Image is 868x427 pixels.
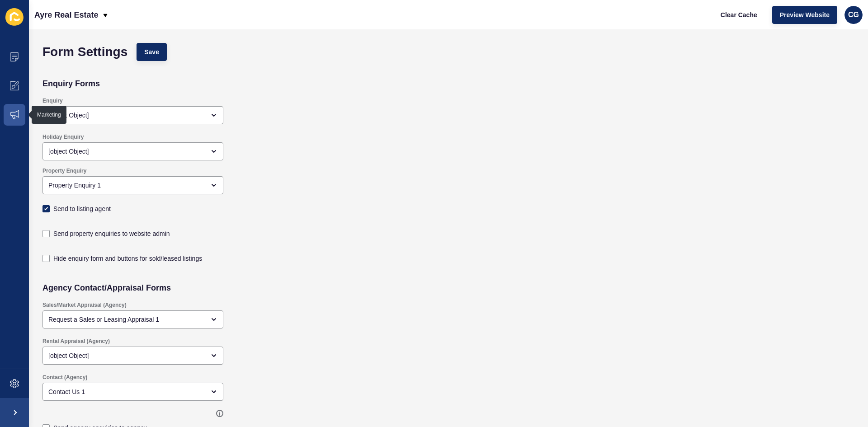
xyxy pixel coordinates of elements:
span: CG [848,10,859,19]
div: open menu [42,347,223,365]
div: open menu [42,383,223,401]
label: Sales/Market Appraisal (Agency) [42,301,127,309]
span: Save [144,47,159,56]
button: Preview Website [772,6,837,24]
h1: Form Settings [42,47,127,56]
span: Clear Cache [721,10,757,19]
label: Rental Appraisal (Agency) [42,338,110,345]
label: Send to listing agent [53,204,111,213]
button: Clear Cache [713,6,765,24]
div: open menu [42,142,223,160]
label: Holiday Enquiry [42,133,84,141]
p: Ayre Real Estate [34,4,98,26]
h2: Agency Contact/Appraisal Forms [42,283,171,292]
h2: Enquiry Forms [42,79,100,88]
div: open menu [42,176,223,194]
label: Hide enquiry form and buttons for sold/leased listings [53,254,202,263]
label: Contact (Agency) [42,374,87,381]
div: Marketing [37,111,61,118]
span: Preview Website [780,10,830,19]
label: Send property enquiries to website admin [53,229,170,238]
button: Save [137,43,167,61]
label: Enquiry [42,97,63,104]
div: open menu [42,106,223,124]
label: Property Enquiry [42,167,86,174]
div: open menu [42,310,223,328]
